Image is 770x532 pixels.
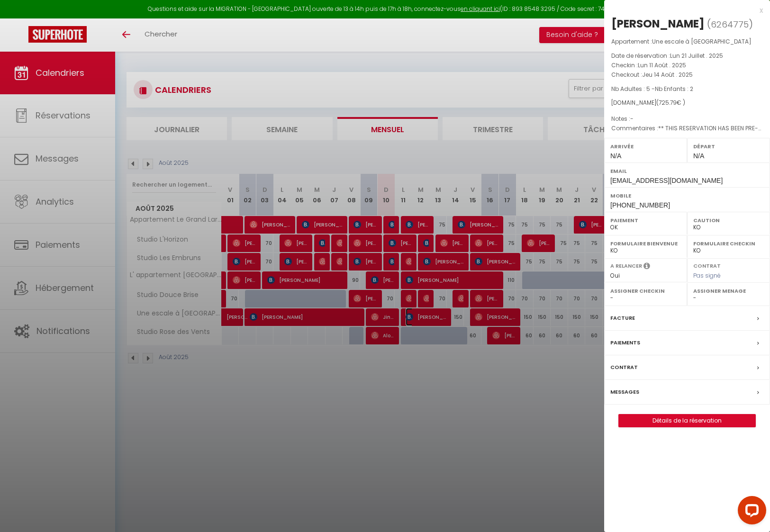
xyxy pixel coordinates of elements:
[711,18,749,30] span: 6264775
[610,313,635,323] label: Facture
[611,124,763,133] p: Commentaires :
[638,61,686,69] span: Lun 11 Août . 2025
[656,99,685,107] span: ( € )
[693,216,764,225] label: Caution
[643,262,650,272] i: Sélectionner OUI si vous souhaiter envoyer les séquences de messages post-checkout
[610,191,764,200] label: Mobile
[610,152,621,160] span: N/A
[693,286,764,296] label: Assigner Menage
[610,142,681,151] label: Arrivée
[610,239,681,248] label: Formulaire Bienvenue
[610,387,639,397] label: Messages
[630,115,634,123] span: -
[693,142,764,151] label: Départ
[642,71,693,79] span: Jeu 14 Août . 2025
[659,99,677,107] span: 725.79
[693,262,721,268] label: Contrat
[611,51,763,61] p: Date de réservation :
[610,262,642,270] label: A relancer
[611,61,763,70] p: Checkin :
[611,70,763,80] p: Checkout :
[610,216,681,225] label: Paiement
[693,152,704,160] span: N/A
[610,362,638,372] label: Contrat
[707,18,753,31] span: ( )
[693,271,721,280] span: Pas signé
[655,85,693,93] span: Nb Enfants : 2
[693,239,764,248] label: Formulaire Checkin
[618,414,756,427] button: Détails de la réservation
[610,201,670,209] span: [PHONE_NUMBER]
[619,415,755,427] a: Détails de la réservation
[610,286,681,296] label: Assigner Checkin
[604,5,763,16] div: x
[610,177,723,184] span: [EMAIL_ADDRESS][DOMAIN_NAME]
[611,99,763,108] div: [DOMAIN_NAME]
[610,338,640,348] label: Paiements
[611,85,693,93] span: Nb Adultes : 5 -
[611,16,705,31] div: [PERSON_NAME]
[611,37,763,46] p: Appartement :
[611,114,763,124] p: Notes :
[610,166,764,176] label: Email
[652,37,752,45] span: Une escale à [GEOGRAPHIC_DATA]
[730,492,770,532] iframe: LiveChat chat widget
[670,52,723,60] span: Lun 21 Juillet . 2025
